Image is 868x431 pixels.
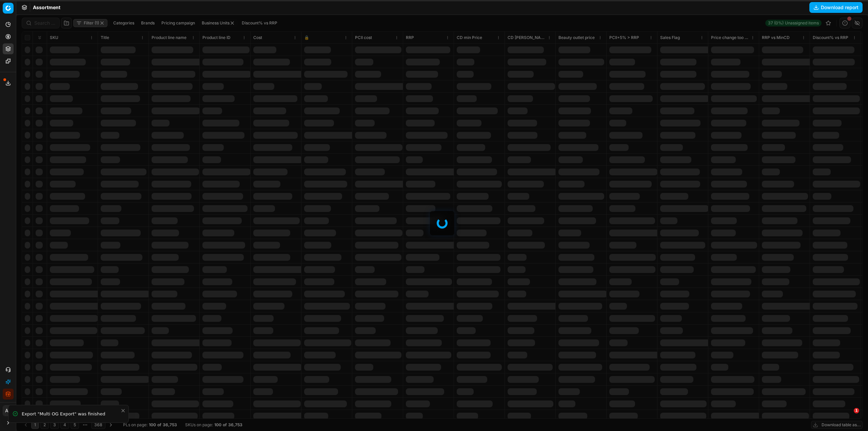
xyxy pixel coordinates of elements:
div: Export "Multi OG Export" was finished [22,411,120,417]
iframe: Intercom live chat [840,408,856,424]
button: AB [3,405,14,416]
span: 1 [854,408,859,413]
button: Download report [809,2,863,13]
span: AB [3,406,13,416]
button: Close toast [119,407,127,415]
nav: breadcrumb [33,4,60,11]
span: Assortment [33,4,60,11]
